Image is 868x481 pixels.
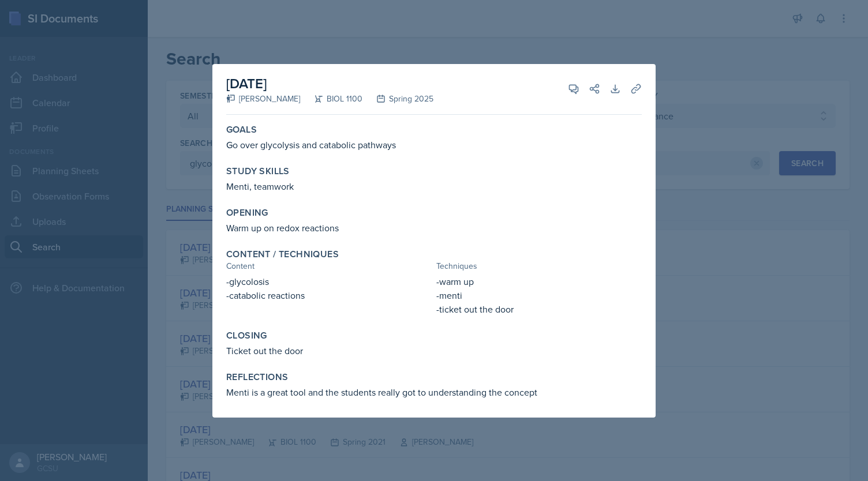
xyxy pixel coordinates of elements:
[300,93,362,105] div: BIOL 1100
[226,179,642,193] p: Menti, teamwork
[226,249,339,260] label: Content / Techniques
[226,288,432,302] p: -catabolic reactions
[226,73,433,94] h2: [DATE]
[226,138,642,152] p: Go over glycolysis and catabolic pathways
[226,344,642,358] p: Ticket out the door
[226,207,268,219] label: Opening
[226,330,267,341] label: Closing
[436,288,642,302] p: -menti
[226,371,288,383] label: Reflections
[436,302,642,316] p: -ticket out the door
[226,385,642,399] p: Menti is a great tool and the students really got to understanding the concept
[226,166,290,177] label: Study Skills
[226,124,257,136] label: Goals
[226,221,642,235] p: Warm up on redox reactions
[362,93,433,105] div: Spring 2025
[226,93,300,105] div: [PERSON_NAME]
[226,260,432,272] div: Content
[436,260,642,272] div: Techniques
[226,275,432,288] p: -glycolosis
[436,275,642,288] p: -warm up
